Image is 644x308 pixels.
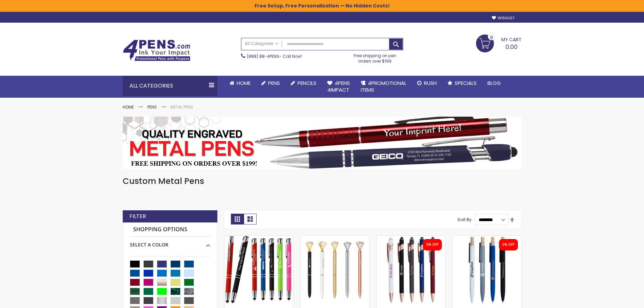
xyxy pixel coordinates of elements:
h1: Custom Metal Pens [123,176,522,187]
a: Pens [256,76,285,91]
span: Specials [455,79,477,87]
a: Eco-Friendly Aluminum Bali Satin Soft Touch Gel Click Pen [453,235,521,241]
div: Free shipping on pen orders over $199 [347,50,403,64]
span: Home [237,79,251,87]
span: - Call Now! [247,53,302,59]
a: Pens [147,104,157,110]
strong: Filter [129,213,146,220]
span: 4Pens 4impact [327,79,350,93]
a: Rush [412,76,442,91]
a: Wishlist [492,16,515,21]
label: Sort By [457,217,472,222]
strong: Metal Pens [170,104,193,110]
img: Paramount Custom Metal Stylus® Pens -Special Offer [224,236,293,304]
span: 0.00 [505,43,518,51]
img: Eco-Friendly Aluminum Bali Satin Soft Touch Gel Click Pen [453,236,521,304]
span: Rush [424,79,437,87]
a: Home [123,104,134,110]
span: 4PROMOTIONAL ITEMS [361,79,406,93]
span: Pencils [297,79,316,87]
a: Personalized Diamond-III Crystal Clear Brass Pen [301,235,369,241]
div: All Categories [123,76,217,96]
a: Specials [442,76,482,91]
a: Custom Lexi Rose Gold Stylus Soft Touch Recycled Aluminum Pen [377,235,445,241]
a: Paramount Custom Metal Stylus® Pens -Special Offer [224,235,293,241]
img: 4Pens Custom Pens and Promotional Products [123,40,190,61]
a: All Categories [241,38,282,49]
strong: Shopping Options [130,222,210,237]
a: 0.00 0 [476,34,522,51]
span: All Categories [245,41,279,46]
div: 5% OFF [426,242,438,247]
strong: Grid [231,214,244,224]
img: Metal Pens [123,117,522,169]
div: 5% OFF [502,242,515,247]
a: Blog [482,76,506,91]
span: Pens [268,79,280,87]
a: 4Pens4impact [322,76,355,98]
div: Select A Color [130,237,210,248]
img: Personalized Diamond-III Crystal Clear Brass Pen [301,236,369,304]
a: 4PROMOTIONALITEMS [355,76,412,98]
a: (888) 88-4PENS [247,53,279,59]
img: Custom Lexi Rose Gold Stylus Soft Touch Recycled Aluminum Pen [377,236,445,304]
span: Blog [487,79,501,87]
span: 0 [490,34,493,41]
a: Home [224,76,256,91]
a: Pencils [285,76,322,91]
